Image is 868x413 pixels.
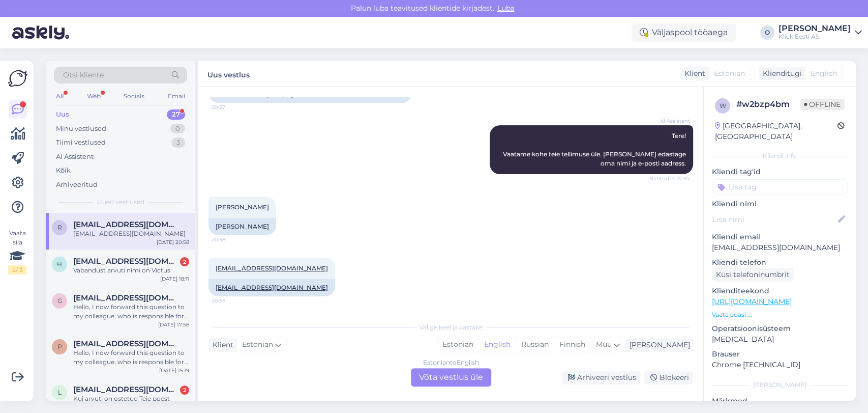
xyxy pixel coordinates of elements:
div: Kui arvuti on ostetud Teie poest jaanuarikuus, kas sellisele asjale kehtib garantii? [73,394,189,412]
div: Web [85,90,103,103]
span: rainertammik@hotmail.com [73,220,179,229]
span: 20:58 [212,297,250,305]
div: [DATE] 18:11 [160,275,189,283]
span: g [57,297,62,305]
span: w [720,102,726,109]
p: Kliendi tag'id [712,167,848,177]
span: Uued vestlused [97,198,144,207]
div: Vabandust arvuti nimi on Victus [73,266,189,275]
a: [EMAIL_ADDRESS][DOMAIN_NAME] [216,284,328,291]
div: Klick Eesti AS [779,33,851,41]
div: Socials [122,90,146,103]
div: [PERSON_NAME] [712,380,848,390]
div: Kliendi info [712,151,848,160]
p: Kliendi nimi [712,199,848,209]
div: 0 [170,124,185,134]
input: Lisa tag [712,179,848,195]
span: English [811,68,837,79]
div: [EMAIL_ADDRESS][DOMAIN_NAME] [73,229,189,238]
span: 20:58 [212,236,250,243]
span: [PERSON_NAME] [216,203,269,211]
div: Estonian to English [423,358,479,367]
span: Estonian [714,68,745,79]
span: 20:57 [212,103,250,111]
span: hannes1.kerge@gmail.com [73,257,179,266]
div: Võta vestlus üle [411,368,491,387]
div: All [54,90,66,103]
div: [DATE] 20:58 [157,238,189,246]
div: Russian [516,337,554,352]
a: [URL][DOMAIN_NAME] [712,297,792,306]
p: [MEDICAL_DATA] [712,334,848,345]
div: Klient [680,68,705,79]
span: Muu [596,340,612,349]
div: Klient [208,340,233,350]
div: Kõik [56,166,71,176]
label: Uus vestlus [207,67,250,80]
div: Hello, I now forward this question to my colleague, who is responsible for this. The reply will b... [73,348,189,367]
div: [PERSON_NAME] [625,340,690,350]
span: l [58,389,62,396]
div: [DATE] 17:56 [158,321,189,328]
div: Minu vestlused [56,124,106,134]
div: Tiimi vestlused [56,137,106,148]
p: [EMAIL_ADDRESS][DOMAIN_NAME] [712,242,848,253]
div: Email [166,90,187,103]
div: 2 / 3 [8,265,26,274]
input: Lisa nimi [712,214,836,225]
p: Vaata edasi ... [712,310,848,319]
p: Klienditeekond [712,286,848,296]
p: Märkmed [712,396,848,406]
span: Estonian [242,339,273,350]
span: AI Assistent [652,117,690,125]
span: geirpikkor554@gmail.com [73,293,179,302]
span: Nähtud ✓ 20:57 [649,175,690,182]
span: h [57,260,62,268]
div: English [478,337,516,352]
a: [EMAIL_ADDRESS][DOMAIN_NAME] [216,264,328,272]
div: [GEOGRAPHIC_DATA], [GEOGRAPHIC_DATA] [715,121,837,142]
div: Finnish [554,337,590,352]
span: Otsi kliente [63,70,104,80]
div: [PERSON_NAME] [208,218,276,235]
span: p [57,343,62,350]
span: Offline [800,99,845,110]
span: piret.partelsohn@gmail.com [73,339,179,348]
div: Arhiveeri vestlus [562,371,640,384]
p: Operatsioonisüsteem [712,323,848,334]
div: Vaata siia [8,229,26,274]
div: Klienditugi [759,68,802,79]
p: Kliendi email [712,232,848,242]
div: O [760,25,774,40]
p: Kliendi telefon [712,257,848,268]
img: Askly Logo [8,69,27,88]
div: AI Assistent [56,152,94,162]
div: 3 [171,137,185,148]
div: Valige keel ja vastake [208,323,693,332]
div: Arhiveeritud [56,180,98,190]
div: [PERSON_NAME] [779,24,851,33]
p: Chrome [TECHNICAL_ID] [712,360,848,370]
div: Blokeeri [644,371,693,384]
div: Hello, I now forward this question to my colleague, who is responsible for this. The reply will b... [73,302,189,321]
div: 2 [180,257,189,266]
div: [DATE] 15:19 [159,367,189,374]
div: Estonian [437,337,478,352]
div: 2 [180,386,189,395]
p: Brauser [712,349,848,360]
div: Uus [56,109,69,120]
div: # w2bzp4bm [736,98,800,111]
span: r [57,224,62,231]
span: Luba [494,4,518,13]
div: Väljaspool tööaega [632,23,736,42]
div: Küsi telefoninumbrit [712,268,794,282]
div: 27 [167,109,185,120]
a: [PERSON_NAME]Klick Eesti AS [779,24,862,41]
span: lauraliiskutt@gmail.com [73,385,179,394]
